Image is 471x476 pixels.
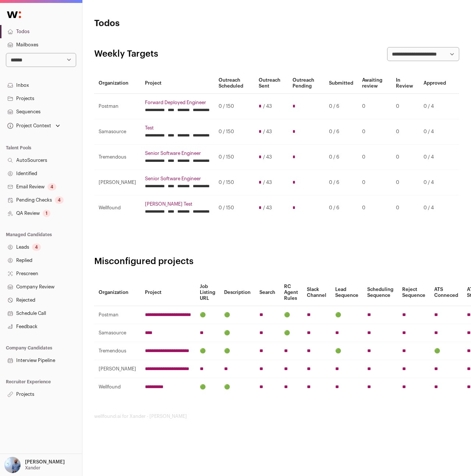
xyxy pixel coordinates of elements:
[3,457,66,473] button: Open dropdown
[363,279,398,306] th: Scheduling Sequence
[419,170,450,195] td: 0 / 4
[145,100,210,106] a: Forward Deployed Engineer
[358,94,392,119] td: 0
[255,279,280,306] th: Search
[392,119,419,145] td: 0
[419,145,450,170] td: 0 / 4
[358,170,392,195] td: 0
[220,324,255,342] td: 🟢
[398,279,430,306] th: Reject Sequence
[195,279,220,306] th: Job Listing URL
[325,73,358,94] th: Submitted
[220,306,255,324] td: 🟢
[392,195,419,221] td: 0
[94,360,141,378] td: [PERSON_NAME]
[94,413,459,419] footer: wellfound:ai for Xander - [PERSON_NAME]
[214,145,254,170] td: 0 / 150
[419,94,450,119] td: 0 / 4
[220,279,255,306] th: Description
[263,103,272,109] span: / 43
[145,150,210,156] a: Senior Software Engineer
[145,125,210,131] a: Test
[358,73,392,94] th: Awaiting review
[3,7,25,22] img: Wellfound
[430,279,463,306] th: ATS Conneced
[94,94,141,119] td: Postman
[392,94,419,119] td: 0
[94,18,216,29] h1: Todos
[392,73,419,94] th: In Review
[141,73,214,94] th: Project
[358,119,392,145] td: 0
[94,256,459,267] h2: Misconfigured projects
[43,210,50,217] div: 1
[6,121,61,131] button: Open dropdown
[325,145,358,170] td: 0 / 6
[6,123,51,129] div: Project Context
[263,180,272,185] span: / 43
[214,73,254,94] th: Outreach Scheduled
[358,145,392,170] td: 0
[325,195,358,221] td: 0 / 6
[280,279,302,306] th: RC Agent Rules
[94,195,141,221] td: Wellfound
[94,170,141,195] td: [PERSON_NAME]
[195,306,220,324] td: 🟢
[4,457,21,473] img: 97332-medium_jpg
[94,119,141,145] td: Samasource
[94,306,141,324] td: Postman
[220,378,255,396] td: 🟢
[263,129,272,135] span: / 43
[145,201,210,207] a: [PERSON_NAME] Test
[331,279,363,306] th: Lead Sequence
[195,342,220,360] td: 🟢
[55,196,64,204] div: 4
[47,183,56,191] div: 4
[25,465,40,471] p: Xander
[263,154,272,160] span: / 43
[430,342,463,360] td: 🟢
[263,205,272,211] span: / 43
[302,279,331,306] th: Slack Channel
[32,244,41,251] div: 4
[419,73,450,94] th: Approved
[331,306,363,324] td: 🟢
[220,342,255,360] td: 🟢
[214,94,254,119] td: 0 / 150
[141,279,195,306] th: Project
[94,342,141,360] td: Tremendous
[94,324,141,342] td: Samasource
[358,195,392,221] td: 0
[145,176,210,182] a: Senior Software Engineer
[94,48,158,60] h2: Weekly Targets
[94,378,141,396] td: Wellfound
[392,145,419,170] td: 0
[392,170,419,195] td: 0
[94,73,141,94] th: Organization
[288,73,325,94] th: Outreach Pending
[325,119,358,145] td: 0 / 6
[280,324,302,342] td: 🟢
[254,73,288,94] th: Outreach Sent
[25,459,65,465] p: [PERSON_NAME]
[419,195,450,221] td: 0 / 4
[325,170,358,195] td: 0 / 6
[94,145,141,170] td: Tremendous
[419,119,450,145] td: 0 / 4
[214,119,254,145] td: 0 / 150
[325,94,358,119] td: 0 / 6
[94,279,141,306] th: Organization
[280,306,302,324] td: 🟢
[195,378,220,396] td: 🟢
[331,342,363,360] td: 🟢
[214,195,254,221] td: 0 / 150
[214,170,254,195] td: 0 / 150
